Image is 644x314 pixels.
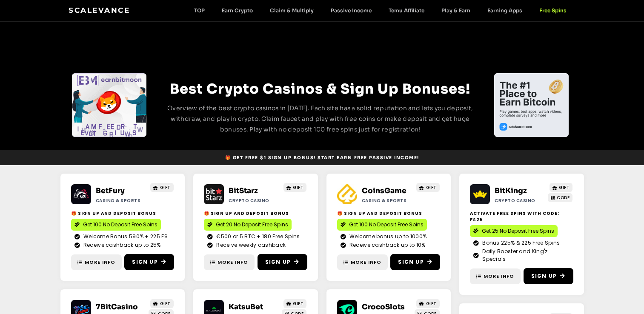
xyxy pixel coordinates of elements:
span: Get 100 No Deposit Free Spins [349,221,424,228]
a: Sign Up [524,268,573,284]
span: Get 20 No Deposit Free Spins [216,221,288,228]
span: More Info [85,259,115,266]
a: More Info [470,268,521,284]
span: More Info [351,259,381,266]
span: More Info [218,259,248,266]
a: BetFury [96,186,125,195]
span: Receive weekly cashback [214,241,286,249]
a: CODE [548,193,573,202]
a: Earn Crypto [213,7,261,14]
span: GIFT [160,184,171,191]
a: 🎁 Get Free $1 sign up bonus! Start earn free passive income! [222,152,423,163]
h2: Best Crypto Casinos & Sign Up Bonuses! [163,78,478,100]
div: 1 / 4 [494,73,569,137]
a: BitKingz [495,186,527,195]
a: Get 100 No Deposit Free Spins [71,219,161,231]
h2: Crypto casino [495,197,544,204]
a: GIFT [550,183,573,192]
div: Slides [72,73,146,137]
span: Sign Up [132,258,157,266]
nav: Menu [186,7,575,14]
h2: 🎁 SIGN UP AND DEPOSIT BONUS [337,210,441,217]
a: Get 20 No Deposit Free Spins [204,219,292,231]
a: GIFT [283,183,307,192]
a: CrocoSlots [362,303,405,311]
a: GIFT [150,299,174,308]
span: Receive cashback up to 25% [81,241,161,249]
a: 7BitCasino [96,303,138,311]
a: Scalevance [69,6,130,14]
span: More Info [484,273,514,280]
a: GIFT [416,299,440,308]
div: Slides [494,73,569,137]
a: GIFT [283,299,307,308]
a: More Info [204,254,255,270]
a: TOP [186,7,213,14]
h2: Crypto Casino [229,197,278,204]
span: GIFT [293,300,303,307]
span: GIFT [559,184,570,191]
a: GIFT [416,183,440,192]
a: Earning Apps [479,7,531,14]
a: KatsuBet [229,303,263,311]
h2: Casino & Sports [96,197,146,204]
span: €500 or 5 BTC + 180 Free Spins [214,233,300,240]
a: GIFT [150,183,174,192]
a: Sign Up [124,254,174,270]
span: Get 25 No Deposit Free Spins [482,227,554,235]
a: Play & Earn [433,7,479,14]
a: Temu Affiliate [380,7,433,14]
span: CODE [557,194,570,201]
span: GIFT [426,184,437,191]
span: GIFT [293,184,303,191]
h2: Casino & Sports [362,197,412,204]
span: Get 100 No Deposit Free Spins [83,221,157,228]
a: More Info [337,254,388,270]
a: More Info [71,254,122,270]
a: CoinsGame [362,186,406,195]
span: GIFT [426,300,437,307]
div: 1 / 4 [72,73,146,137]
span: Sign Up [531,272,557,280]
a: Sign Up [258,254,307,270]
a: Sign Up [390,254,440,270]
span: Sign Up [265,258,291,266]
a: Get 25 No Deposit Free Spins [470,225,558,237]
span: Daily Booster and King'z Specials [480,248,570,263]
span: Bonus 225% & 225 Free Spins [480,239,560,247]
p: Overview of the best crypto casinos in [DATE]. Each site has a solid reputation and lets you depo... [163,103,478,135]
span: Welcome bonus up to 1000% [347,233,427,240]
span: Receive cashback up to 10% [347,241,426,249]
h2: 🎁 SIGN UP AND DEPOSIT BONUS [204,210,307,217]
span: 🎁 Get Free $1 sign up bonus! Start earn free passive income! [225,154,419,161]
a: Passive Income [322,7,380,14]
a: Free Spins [531,7,575,14]
span: Sign Up [398,258,424,266]
h2: 🎁 SIGN UP AND DEPOSIT BONUS [71,210,175,217]
a: BitStarz [229,186,258,195]
a: Get 100 No Deposit Free Spins [337,219,427,231]
h2: Activate Free Spins with Code: FS25 [470,210,573,223]
span: Welcome Bonus 590% + 225 FS [81,233,168,240]
span: GIFT [160,300,171,307]
a: Claim & Multiply [261,7,322,14]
